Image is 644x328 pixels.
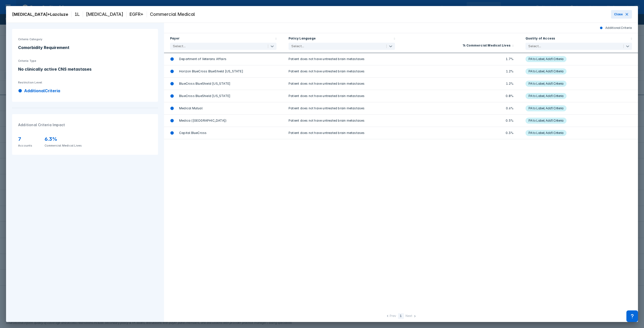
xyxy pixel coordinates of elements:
[18,120,152,130] p: Additional Criteria Impact
[390,314,396,319] div: Prev
[529,118,563,124] div: PA to Label; Add'l Criteria
[611,10,632,19] button: Close
[179,57,226,61] span: Department of Veterans Affairs
[614,12,623,17] span: Close
[179,131,207,135] span: Capital BlueCross
[179,69,243,74] span: Horizon BlueCross BlueShield [US_STATE]
[519,33,638,53] div: Sort
[18,66,152,72] div: No clinically active CNS metastases
[406,314,413,319] div: Next
[150,11,195,17] p: Commercial Medical
[86,11,123,17] p: [MEDICAL_DATA]
[179,106,203,111] span: Medical Mutual
[401,33,519,53] div: Sort
[407,56,513,62] div: 1.7%
[18,80,152,85] div: Restriction Level
[289,93,395,99] div: Patient does not have untreated brain metastases
[18,142,32,149] p: Accounts
[283,33,401,53] div: Sort
[596,26,635,30] div: Additional Criteria
[45,142,82,149] p: Commercial Medical Lives
[407,93,513,99] div: 0.8%
[130,11,144,17] p: EGFR+
[18,88,152,94] div: Additional Criteria
[18,136,32,142] p: 7
[18,37,152,41] div: Criteria Category
[529,68,563,74] div: PA to Label; Add'l Criteria
[407,130,513,136] div: 0.3%
[529,105,563,111] div: PA to Label; Add'l Criteria
[526,36,555,42] div: Quality of Access
[179,81,230,86] span: BlueCross BlueShield [US_STATE]
[179,94,230,98] span: BlueCross BlueShield [US_STATE]
[289,56,395,62] div: Patient does not have untreated brain metastases
[289,68,395,74] div: Patient does not have untreated brain metastases
[407,118,513,124] div: 0.5%
[529,130,563,136] div: PA to Label; Add'l Criteria
[463,43,510,49] div: % Commercial Medical Lives
[289,130,395,136] div: Patient does not have untreated brain metastases
[407,68,513,74] div: 1.2%
[12,11,68,17] p: [MEDICAL_DATA]+Lazcluze
[164,33,283,53] div: Sort
[45,136,82,142] p: 6.3%
[398,313,404,319] div: 1
[289,105,395,111] div: Patient does not have untreated brain metastases
[407,105,513,111] div: 0.6%
[74,11,80,17] p: 1L
[18,59,152,63] div: Criteria Type
[18,44,152,51] div: Comorbidity Requirement
[407,81,513,87] div: 1.2%
[289,36,316,42] div: Policy Language
[179,118,226,123] span: Medica ([GEOGRAPHIC_DATA])
[289,118,395,124] div: Patient does not have untreated brain metastases
[289,81,395,87] div: Patient does not have untreated brain metastases
[529,56,563,62] div: PA to Label; Add'l Criteria
[529,81,563,87] div: PA to Label; Add'l Criteria
[529,93,563,99] div: PA to Label; Add'l Criteria
[170,36,180,42] div: Payer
